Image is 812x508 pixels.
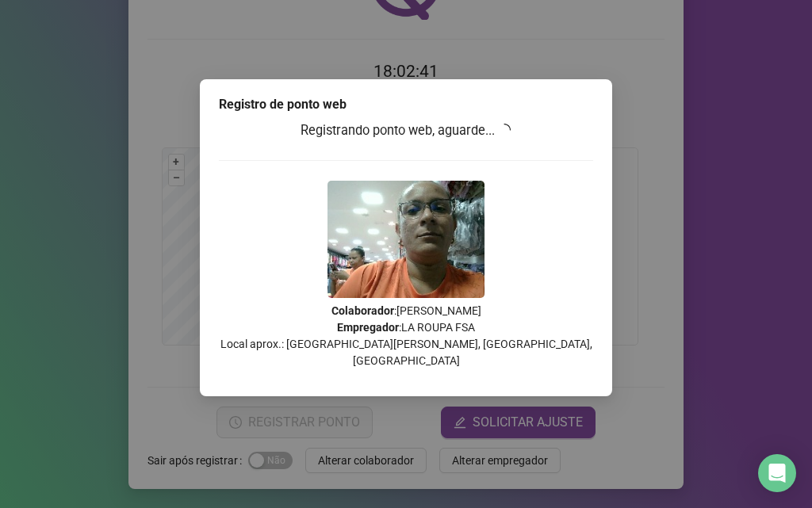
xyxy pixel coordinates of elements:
[496,120,514,139] span: loading
[219,95,593,114] div: Registro de ponto web
[219,120,593,141] h3: Registrando ponto web, aguarde...
[758,454,796,492] div: Open Intercom Messenger
[337,321,399,334] strong: Empregador
[331,304,394,317] strong: Colaborador
[219,303,593,369] p: : [PERSON_NAME] : LA ROUPA FSA Local aprox.: [GEOGRAPHIC_DATA][PERSON_NAME], [GEOGRAPHIC_DATA], [...
[327,181,485,298] img: 9k=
